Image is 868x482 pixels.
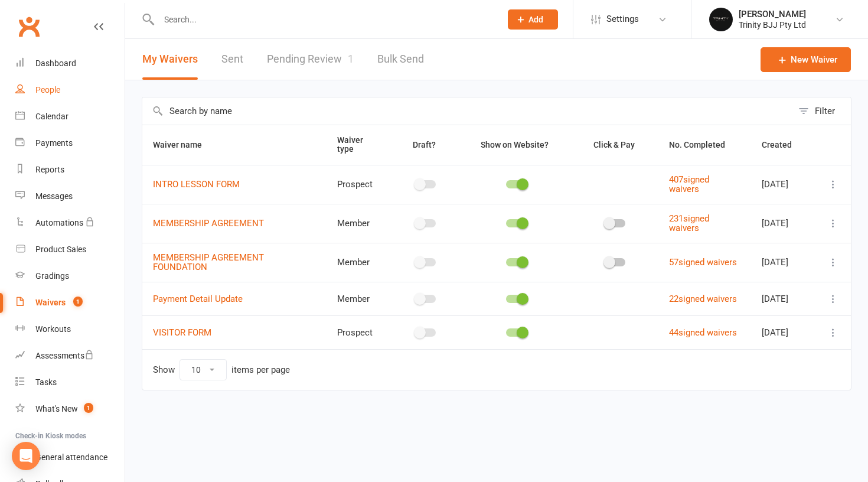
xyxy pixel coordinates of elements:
[751,315,815,349] td: [DATE]
[35,112,68,121] div: Calendar
[153,294,243,304] a: Payment Detail Update
[528,15,543,24] span: Add
[15,289,125,316] a: Waivers 1
[153,140,215,149] span: Waiver name
[739,9,806,19] div: [PERSON_NAME]
[751,204,815,243] td: [DATE]
[35,138,73,148] div: Payments
[15,210,125,236] a: Automations
[12,442,40,470] div: Open Intercom Messenger
[593,140,635,149] span: Click & Pay
[35,58,76,68] div: Dashboard
[751,282,815,315] td: [DATE]
[35,271,69,281] div: Gradings
[35,85,60,95] div: People
[15,183,125,210] a: Messages
[402,138,449,152] button: Draft?
[35,218,83,227] div: Automations
[15,444,125,471] a: General attendance kiosk mode
[669,213,709,234] a: 231signed waivers
[751,165,815,204] td: [DATE]
[751,243,815,282] td: [DATE]
[15,263,125,289] a: Gradings
[221,39,243,80] a: Sent
[327,204,391,243] td: Member
[508,9,558,30] button: Add
[84,403,93,413] span: 1
[709,8,733,31] img: thumb_image1712106278.png
[35,404,78,413] div: What's New
[231,365,290,375] div: items per page
[327,125,391,165] th: Waiver type
[815,104,835,118] div: Filter
[142,97,792,125] input: Search by name
[792,97,851,125] button: Filter
[35,452,107,462] div: General attendance
[669,294,737,304] a: 22signed waivers
[669,257,737,268] a: 57signed waivers
[583,138,648,152] button: Click & Pay
[669,174,709,195] a: 407signed waivers
[35,377,57,387] div: Tasks
[153,179,240,190] a: INTRO LESSON FORM
[35,245,86,254] div: Product Sales
[348,53,354,65] span: 1
[327,282,391,315] td: Member
[14,12,44,41] a: Clubworx
[142,39,198,80] button: My Waivers
[15,130,125,157] a: Payments
[15,316,125,343] a: Workouts
[15,343,125,369] a: Assessments
[35,165,64,174] div: Reports
[73,297,83,307] span: 1
[35,324,71,334] div: Workouts
[15,157,125,183] a: Reports
[267,39,354,80] a: Pending Review1
[15,396,125,422] a: What's New1
[35,351,94,360] div: Assessments
[327,315,391,349] td: Prospect
[762,140,805,149] span: Created
[155,11,492,28] input: Search...
[327,243,391,282] td: Member
[658,125,751,165] th: No. Completed
[762,138,805,152] button: Created
[15,369,125,396] a: Tasks
[669,327,737,338] a: 44signed waivers
[15,50,125,77] a: Dashboard
[606,6,639,32] span: Settings
[377,39,424,80] a: Bulk Send
[153,218,264,229] a: MEMBERSHIP AGREEMENT
[481,140,549,149] span: Show on Website?
[153,359,290,380] div: Show
[15,103,125,130] a: Calendar
[153,327,211,338] a: VISITOR FORM
[761,47,851,72] a: New Waiver
[470,138,562,152] button: Show on Website?
[413,140,436,149] span: Draft?
[35,298,66,307] div: Waivers
[35,191,73,201] div: Messages
[739,19,806,30] div: Trinity BJJ Pty Ltd
[15,77,125,103] a: People
[327,165,391,204] td: Prospect
[153,252,264,273] a: MEMBERSHIP AGREEMENT FOUNDATION
[15,236,125,263] a: Product Sales
[153,138,215,152] button: Waiver name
